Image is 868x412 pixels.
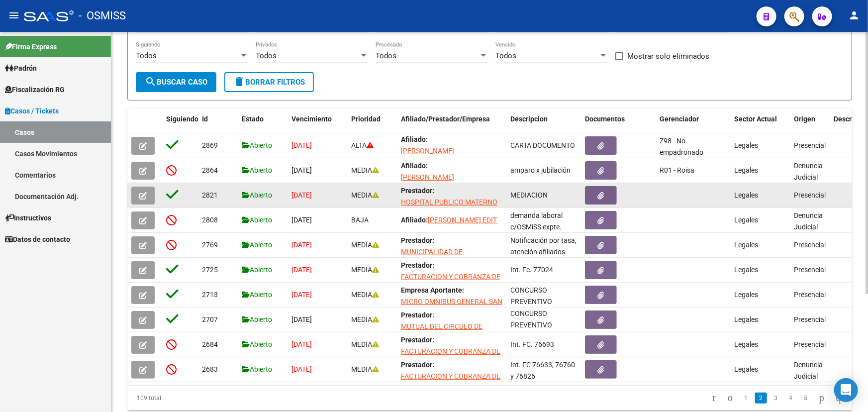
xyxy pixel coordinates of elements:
span: demanda laboral c/OSMiSS expte. 009097/2017 [510,211,563,242]
span: ALTA [351,141,374,149]
span: amparo x jubilación [510,166,571,174]
span: Legales [734,340,758,348]
strong: Afiliado: [401,162,428,170]
span: - OSMISS [79,5,126,27]
span: Fiscalización RG [5,84,65,95]
span: Todos [256,51,277,60]
span: [DATE] [291,266,312,274]
span: Abierto [242,166,272,174]
li: page 5 [798,390,813,407]
li: page 1 [739,390,754,407]
span: Vencimiento [291,115,332,123]
datatable-header-cell: Estado [238,108,288,141]
span: Prioridad [351,115,381,123]
span: [DATE] [291,291,312,299]
a: 3 [770,393,782,404]
span: 2684 [202,340,218,348]
a: 2 [755,393,767,404]
div: 109 total [127,386,271,411]
span: Todos [376,51,396,60]
span: Notificación por tasa, atención afiliados. [510,236,577,256]
span: CARTA DOCUMENTO [510,141,575,149]
span: Int. FC. 76693 [510,340,554,348]
span: MEDIA [351,191,379,199]
span: Presencial [794,315,826,323]
span: [PERSON_NAME] [PERSON_NAME] [401,147,454,166]
span: Documentos [585,115,625,123]
span: Presencial [794,340,826,348]
span: 2821 [202,191,218,199]
span: Datos de contacto [5,234,70,245]
span: CONCURSO PREVENTIVO [510,309,552,329]
datatable-header-cell: Descripcion [506,108,581,141]
span: 2707 [202,315,218,323]
span: Int. FC 76633, 76760 y 76826 [510,361,575,380]
span: Afiliado/Prestador/Empresa [401,115,490,123]
span: Abierto [242,216,272,224]
span: MEDIA [351,166,379,174]
span: MEDIA [351,291,379,299]
li: page 2 [754,390,769,407]
span: Instructivos [5,212,51,223]
datatable-header-cell: Prioridad [347,108,397,141]
span: 2683 [202,365,218,373]
span: [DATE] [291,365,312,373]
span: Legales [734,266,758,274]
mat-icon: menu [8,9,20,21]
span: Firma Express [5,41,57,52]
button: Borrar Filtros [224,72,314,92]
span: 2808 [202,216,218,224]
a: go to previous page [723,393,737,404]
span: [PERSON_NAME] EDIT [428,216,497,224]
strong: Afiliado: [401,216,428,224]
span: Padrón [5,63,37,74]
span: Abierto [242,315,272,323]
span: [DATE] [291,166,312,174]
datatable-header-cell: Sector Actual [730,108,790,141]
span: Origen [794,115,815,123]
span: Denuncia Judicial [794,211,823,231]
datatable-header-cell: Origen [790,108,830,141]
span: MEDIA [351,340,379,348]
span: Id [202,115,208,123]
strong: Prestador: [401,311,434,319]
span: Mostrar solo eliminados [627,50,709,62]
span: BAJA [351,216,369,224]
strong: Prestador: [401,361,434,369]
strong: Prestador: [401,261,434,269]
span: Legales [734,291,758,299]
span: MUNICIPALIDAD DE [GEOGRAPHIC_DATA][PERSON_NAME] [401,248,468,279]
span: Estado [242,115,264,123]
span: MEDIA [351,365,379,373]
span: Legales [734,166,758,174]
span: [DATE] [291,191,312,199]
span: Abierto [242,141,272,149]
span: Presencial [794,266,826,274]
datatable-header-cell: Siguiendo [162,108,198,141]
span: Gerenciador [660,115,699,123]
span: [DATE] [291,340,312,348]
a: 1 [740,393,752,404]
li: page 4 [783,390,798,407]
span: Denuncia Judicial [794,162,823,181]
strong: Prestador: [401,236,434,244]
span: 2725 [202,266,218,274]
span: [DATE] [291,315,312,323]
span: Z98 - No empadronado [660,137,703,156]
span: MUTUAL DEL CIRCULO DE SUBOFICIALES DE GENDARMERIA NACIONAL (PROTECCION RECIPROCA) [401,322,488,364]
span: Presencial [794,291,826,299]
a: go to last page [832,393,846,404]
span: Abierto [242,191,272,199]
span: Legales [734,191,758,199]
a: go to next page [815,393,829,404]
span: [DATE] [291,216,312,224]
div: Open Intercom Messenger [834,378,858,402]
span: [DATE] [291,241,312,249]
mat-icon: person [848,9,860,21]
a: 4 [785,393,797,404]
span: [PERSON_NAME] [PERSON_NAME] [401,173,454,193]
span: 2713 [202,291,218,299]
a: go to first page [708,393,720,404]
span: MICRO OMNIBUS GENERAL SAN [PERSON_NAME] S A C [401,298,502,317]
span: Todos [136,51,157,60]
